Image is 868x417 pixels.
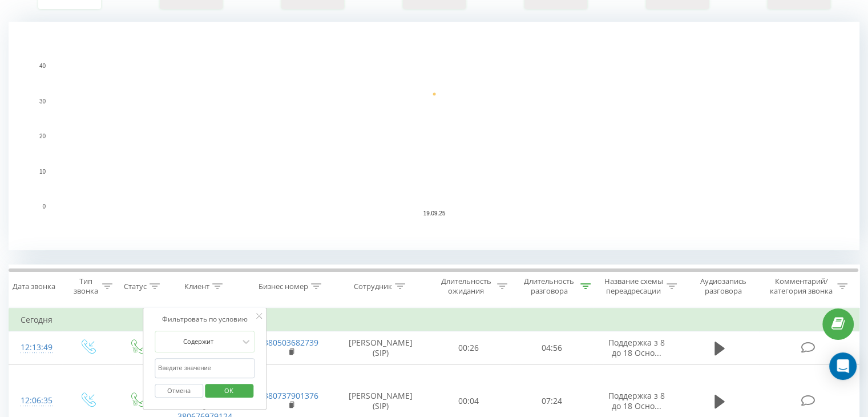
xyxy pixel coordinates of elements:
td: 04:56 [510,331,593,364]
div: Open Intercom Messenger [829,352,857,380]
text: 40 [39,63,46,69]
div: Тип звонка [72,276,99,296]
a: 380737901376 [264,390,318,401]
td: [PERSON_NAME] (SIP) [334,331,427,364]
td: Сегодня [9,308,859,331]
button: OK [205,384,253,398]
div: Бизнес номер [259,282,308,291]
svg: A chart. [9,22,859,250]
input: Введите значение [155,358,255,378]
div: 12:13:49 [21,336,51,359]
text: 30 [39,98,46,105]
div: Фильтровать по условию [155,314,255,325]
button: Отмена [155,384,203,398]
text: 10 [39,169,46,175]
text: 20 [39,133,46,139]
div: Длительность ожидания [438,276,495,296]
div: Сотрудник [354,282,392,291]
text: 19.09.25 [423,210,446,216]
div: Дата звонка [13,282,55,291]
div: Статус [124,282,147,291]
div: Комментарий/категория звонка [768,276,834,296]
div: Аудиозапись разговора [690,276,757,296]
td: 00:26 [427,331,510,364]
text: 0 [42,203,46,210]
div: Клиент [184,282,209,291]
span: Поддержка з 8 до 18 Осно... [608,337,665,358]
span: OK [213,382,245,399]
div: Длительность разговора [520,276,578,296]
a: 380503682739 [264,337,318,348]
div: 12:06:35 [21,390,51,412]
span: Поддержка з 8 до 18 Осно... [608,390,665,411]
div: Название схемы переадресации [604,276,664,296]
